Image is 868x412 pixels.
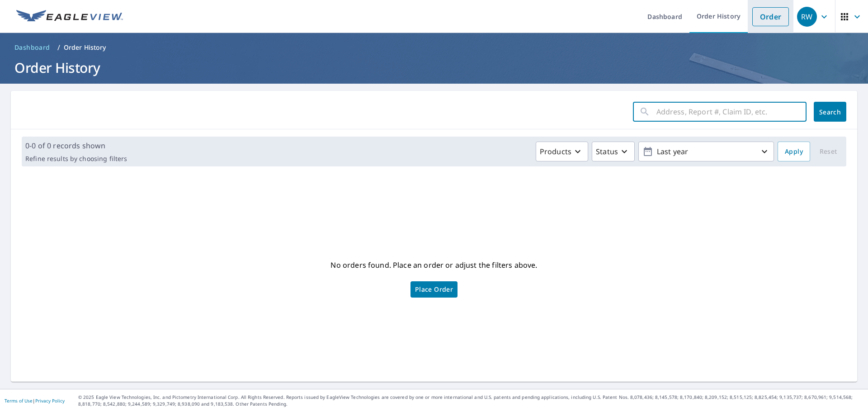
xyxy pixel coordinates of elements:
[11,40,54,55] a: Dashboard
[5,398,33,404] a: Terms of Use
[778,142,810,161] button: Apply
[410,281,458,298] a: Place Order
[536,142,588,161] button: Products
[653,144,759,160] p: Last year
[415,287,453,292] span: Place Order
[64,43,106,52] p: Order History
[35,398,65,404] a: Privacy Policy
[16,10,123,24] img: EV Logo
[821,108,839,116] span: Search
[78,394,863,407] p: © 2025 Eagle View Technologies, Inc. and Pictometry International Corp. All Rights Reserved. Repo...
[11,58,857,77] h1: Order History
[14,43,50,52] span: Dashboard
[785,146,803,157] span: Apply
[752,7,789,26] a: Order
[638,142,774,161] button: Last year
[330,258,537,272] p: No orders found. Place an order or adjust the filters above.
[540,146,571,157] p: Products
[592,142,635,161] button: Status
[25,155,127,163] p: Refine results by choosing filters
[57,42,60,53] li: /
[814,102,846,122] button: Search
[596,146,618,157] p: Status
[797,7,817,27] div: RW
[656,99,807,124] input: Address, Report #, Claim ID, etc.
[11,40,857,55] nav: breadcrumb
[5,398,65,403] p: |
[25,140,127,151] p: 0-0 of 0 records shown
